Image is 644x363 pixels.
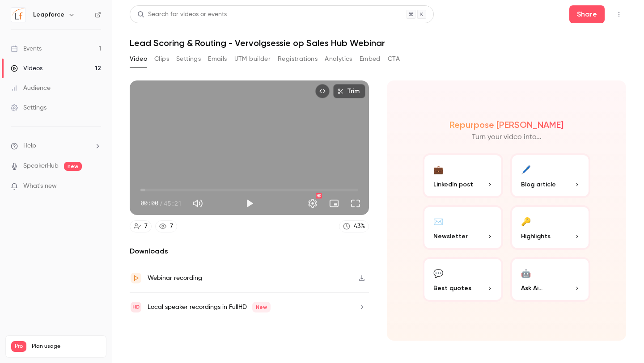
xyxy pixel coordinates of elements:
[64,162,82,171] span: new
[140,198,158,208] span: 00:00
[170,222,173,231] div: 7
[234,52,271,66] button: UTM builder
[521,214,531,228] div: 🔑
[11,64,42,73] div: Videos
[304,194,322,212] button: Settings
[90,182,101,190] iframe: Noticeable Trigger
[33,10,64,19] h6: Leapforce
[433,162,443,176] div: 💼
[130,52,147,66] button: Video
[521,283,542,293] span: Ask Ai...
[569,5,605,23] button: Share
[433,266,443,280] div: 💬
[521,180,556,189] span: Blog article
[189,194,207,212] button: Mute
[433,232,468,241] span: Newsletter
[159,198,163,208] span: /
[325,52,352,66] button: Analytics
[32,343,101,350] span: Plan usage
[140,198,182,208] div: 00:00
[11,103,47,112] div: Settings
[360,52,381,66] button: Embed
[11,44,42,53] div: Events
[130,220,152,232] a: 7
[130,246,369,257] h2: Downloads
[433,180,473,189] span: LinkedIn post
[23,181,57,191] span: What's new
[612,7,626,21] button: Top Bar Actions
[252,302,271,312] span: New
[164,198,182,208] span: 45:21
[510,153,591,198] button: 🖊️Blog article
[423,257,503,302] button: 💬Best quotes
[130,38,626,48] h1: Lead Scoring & Routing - Vervolgsessie op Sales Hub Webinar
[11,341,26,352] span: Pro
[521,266,531,280] div: 🤖
[278,52,318,66] button: Registrations
[433,283,471,293] span: Best quotes
[148,302,271,312] div: Local speaker recordings in FullHD
[11,84,51,93] div: Audience
[433,214,443,228] div: ✉️
[333,84,365,98] button: Trim
[148,273,202,283] div: Webinar recording
[241,194,258,212] button: Play
[137,10,227,19] div: Search for videos or events
[339,220,369,232] a: 43%
[11,141,101,151] li: help-dropdown-opener
[23,161,59,171] a: SpeakerHub
[521,232,551,241] span: Highlights
[316,193,322,198] div: HD
[388,52,400,66] button: CTA
[472,132,542,143] p: Turn your video into...
[208,52,227,66] button: Emails
[176,52,201,66] button: Settings
[144,222,148,231] div: 7
[347,194,364,212] button: Full screen
[510,205,591,250] button: 🔑Highlights
[423,153,503,198] button: 💼LinkedIn post
[315,84,330,98] button: Embed video
[23,141,36,151] span: Help
[325,194,343,212] button: Turn on miniplayer
[11,8,25,22] img: Leapforce
[449,119,563,130] h2: Repurpose [PERSON_NAME]
[155,220,177,232] a: 7
[521,162,531,176] div: 🖊️
[354,222,365,231] div: 43 %
[154,52,169,66] button: Clips
[510,257,591,302] button: 🤖Ask Ai...
[423,205,503,250] button: ✉️Newsletter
